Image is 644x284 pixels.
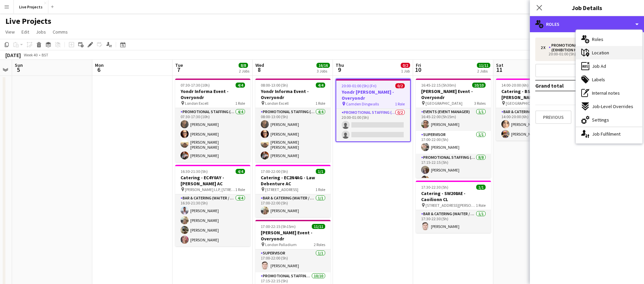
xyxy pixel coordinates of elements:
span: 4/4 [236,169,245,174]
span: Tue [175,62,183,68]
div: 1 Job [401,68,410,74]
span: 1 Role [315,187,325,192]
a: Edit [19,28,32,36]
span: Camden Dingwalls [346,101,379,106]
div: 2 Jobs [477,68,490,74]
span: 4/4 [236,83,245,88]
span: 0/2 [401,63,410,68]
app-card-role: Promotional Staffing (Exhibition Host)0/220:00-01:00 (5h) [336,109,410,141]
span: London Excell [265,101,289,106]
a: Comms [50,28,70,36]
span: 8/8 [239,63,248,68]
span: 2 Roles [314,242,325,247]
div: 2 x [541,45,549,50]
span: Settings [592,117,609,123]
span: London Excell [185,101,208,106]
div: Promotional Staffing (Exhibition Host) [549,43,613,52]
span: 6 [94,66,104,74]
span: 3 Roles [474,101,486,106]
app-card-role: Bar & Catering (Waiter / waitress)1/117:30-22:30 (5h)[PERSON_NAME] [416,210,491,233]
span: Labels [592,77,605,83]
button: Live Projects [14,0,48,13]
span: Sun [15,62,23,68]
span: 08:00-13:00 (5h) [261,83,288,88]
span: [PERSON_NAME] LLP, [STREET_ADDRESS] [185,187,235,192]
app-job-card: 14:00-20:00 (6h)2/2Catering - BS207SB - [PERSON_NAME] AC [GEOGRAPHIC_DATA], [STREET_ADDRESS]1 Rol... [496,79,571,141]
div: Roles [530,16,644,32]
app-card-role: Promotional Staffing (Exhibition Host)4/408:00-13:00 (5h)[PERSON_NAME][PERSON_NAME][PERSON_NAME] ... [255,108,331,162]
app-card-role: Supervisor1/117:00-22:00 (5h)[PERSON_NAME] [416,131,491,154]
span: View [5,29,15,35]
span: 17:30-22:30 (5h) [421,185,448,190]
app-job-card: 17:30-22:30 (5h)1/1Catering - SW208AE - Caoilionn CL [STREET_ADDRESS][PERSON_NAME]1 RoleBar & Cat... [416,181,491,233]
div: 20:00-01:00 (5h) (Fri)0/2Yondr [PERSON_NAME] - Overyondr Camden Dingwalls1 RolePromotional Staffi... [336,79,411,142]
span: 17:00-22:15 (5h15m) [261,224,296,229]
span: Comms [53,29,68,35]
span: Job Ad [592,63,606,69]
span: London Palladium [265,242,297,247]
div: BST [42,52,48,57]
div: 3 Jobs [317,68,330,74]
span: 11 [495,66,503,74]
app-job-card: 17:00-22:00 (5h)1/1Catering - EC2N4AG - Law Debenture AC [STREET_ADDRESS]1 RoleBar & Catering (Wa... [255,165,331,217]
h3: Catering - BS207SB - [PERSON_NAME] AC [496,88,571,100]
span: 7 [174,66,183,74]
app-job-card: 07:30-17:30 (10h)4/4Yondr Informa Event - Overyondr London Excell1 RolePromotional Staffing (Exhi... [175,79,250,162]
a: Jobs [33,28,49,36]
h3: Yondr [PERSON_NAME] - Overyondr [336,89,410,101]
span: 9 [335,66,344,74]
span: Fri [416,62,421,68]
span: 1/1 [476,185,486,190]
app-card-role: Bar & Catering (Waiter / waitress)4/416:30-21:30 (5h)[PERSON_NAME][PERSON_NAME][PERSON_NAME][PERS... [175,194,250,246]
span: 07:30-17:30 (10h) [181,83,210,88]
span: Job-Level Overrides [592,103,633,109]
span: Jobs [36,29,46,35]
h3: Catering - EC2N4AG - Law Debenture AC [255,175,331,187]
app-card-role: Promotional Staffing (Exhibition Host)4/407:30-17:30 (10h)[PERSON_NAME][PERSON_NAME][PERSON_NAME]... [175,108,250,162]
span: 20:00-01:00 (5h) (Fri) [342,83,377,88]
span: 10/10 [472,83,486,88]
button: Add role [535,64,639,77]
button: Previous [535,110,572,124]
h1: Live Projects [5,16,51,26]
h3: Yondr Informa Event - Overyondr [175,88,250,100]
a: View [3,28,17,36]
span: 5 [14,66,23,74]
div: 16:45-22:15 (5h30m)10/10[PERSON_NAME] Event - Overyondr [GEOGRAPHIC_DATA]3 RolesEvents (Event Man... [416,79,491,178]
td: Grand total [535,80,599,91]
span: 11/11 [477,63,490,68]
app-card-role: Supervisor1/117:00-22:00 (5h)[PERSON_NAME] [255,249,331,272]
span: [STREET_ADDRESS] [265,187,298,192]
span: Internal notes [592,90,620,96]
span: [GEOGRAPHIC_DATA] [426,101,462,106]
span: Edit [21,29,29,35]
span: Thu [336,62,344,68]
span: 1 Role [395,101,405,106]
span: 4/4 [316,83,325,88]
span: Mon [95,62,104,68]
h3: [PERSON_NAME] Event - Overyondr [255,230,331,242]
h3: [PERSON_NAME] Event - Overyondr [416,88,491,100]
span: 11/11 [312,224,325,229]
app-card-role: Events (Event Manager)1/116:45-22:00 (5h15m)[PERSON_NAME] [416,108,491,131]
app-card-role: Bar & Catering (Waiter / waitress)1/117:00-22:00 (5h)[PERSON_NAME] [255,194,331,217]
span: 1 Role [235,101,245,106]
span: 8 [254,66,264,74]
span: Wed [255,62,264,68]
app-card-role: Promotional Staffing (Exhibition Host)8/817:15-22:15 (5h)[PERSON_NAME][PERSON_NAME] [416,154,491,245]
div: 2 Jobs [239,68,249,74]
div: 08:00-13:00 (5h)4/4Yondr Informa Event - Overyondr London Excell1 RolePromotional Staffing (Exhib... [255,79,331,162]
div: Job Fulfilment [576,127,642,141]
span: 16:45-22:15 (5h30m) [421,83,456,88]
app-job-card: 16:30-21:30 (5h)4/4Catering - EC4Y0AY - [PERSON_NAME] AC [PERSON_NAME] LLP, [STREET_ADDRESS]1 Rol... [175,165,250,246]
span: Location [592,50,609,56]
span: 1 Role [315,101,325,106]
h3: Job Details [530,3,644,12]
span: 16:30-21:30 (5h) [181,169,208,174]
span: 10 [415,66,421,74]
h3: Yondr Informa Event - Overyondr [255,88,331,100]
